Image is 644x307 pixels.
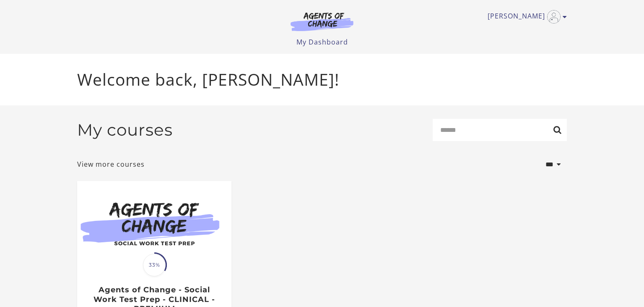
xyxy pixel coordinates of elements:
[77,67,567,92] p: Welcome back, [PERSON_NAME]!
[77,120,173,140] h2: My courses
[282,12,362,31] img: Agents of Change Logo
[296,37,348,47] a: My Dashboard
[77,159,145,169] a: View more courses
[488,10,563,24] a: Toggle menu
[143,254,166,276] span: 33%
